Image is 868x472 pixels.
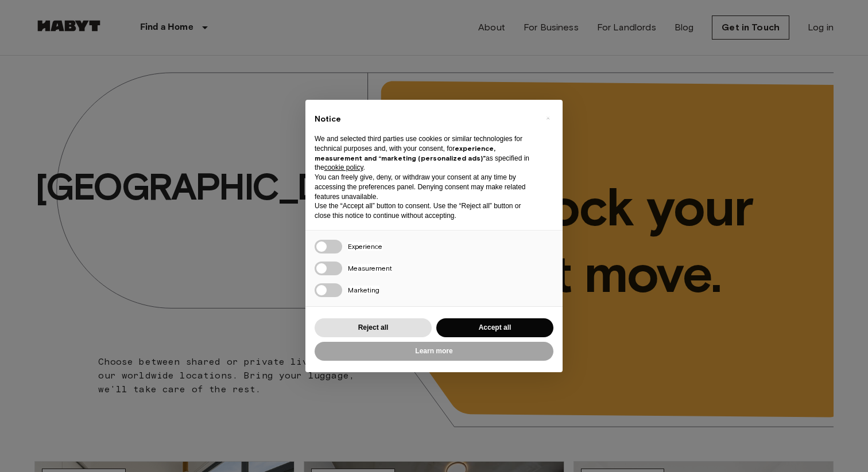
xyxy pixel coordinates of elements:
span: × [546,111,550,125]
h2: Notice [315,114,535,125]
span: Marketing [348,286,379,294]
p: You can freely give, deny, or withdraw your consent at any time by accessing the preferences pane... [315,173,535,201]
button: Close this notice [538,109,557,127]
p: Use the “Accept all” button to consent. Use the “Reject all” button or close this notice to conti... [315,201,535,221]
a: cookie policy [324,163,363,171]
strong: experience, measurement and “marketing (personalized ads)” [315,144,495,162]
p: We and selected third parties use cookies or similar technologies for technical purposes and, wit... [315,134,535,173]
button: Learn more [315,342,553,361]
span: Measurement [348,264,392,272]
span: Experience [348,242,382,251]
button: Reject all [315,318,432,337]
button: Accept all [436,318,553,337]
